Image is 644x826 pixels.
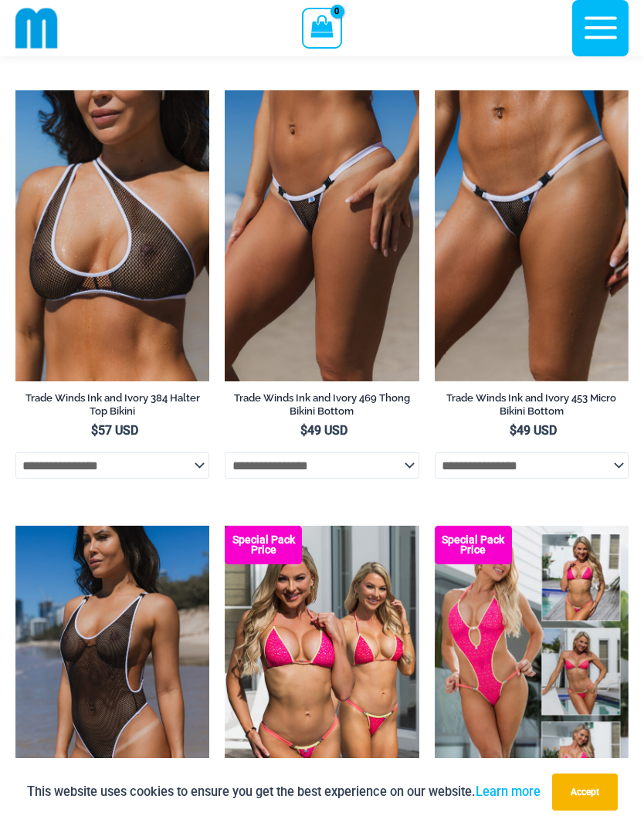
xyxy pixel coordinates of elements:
[225,90,419,381] a: Tradewinds Ink and Ivory 469 Thong 01Tradewinds Ink and Ivory 469 Thong 02Tradewinds Ink and Ivor...
[510,423,517,438] span: $
[225,391,419,423] a: Trade Winds Ink and Ivory 469 Thong Bikini Bottom
[510,423,557,438] bdi: 49 USD
[435,526,629,817] img: Collection Pack F
[302,8,341,48] a: View Shopping Cart, empty
[435,90,629,381] a: Tradewinds Ink and Ivory 317 Tri Top 453 Micro 03Tradewinds Ink and Ivory 317 Tri Top 453 Micro 0...
[225,391,419,418] h2: Trade Winds Ink and Ivory 469 Thong Bikini Bottom
[15,90,209,381] a: Tradewinds Ink and Ivory 384 Halter 01Tradewinds Ink and Ivory 384 Halter 02Tradewinds Ink and Iv...
[15,90,209,381] img: Tradewinds Ink and Ivory 384 Halter 01
[15,7,58,49] img: cropped mm emblem
[15,391,209,423] a: Trade Winds Ink and Ivory 384 Halter Top Bikini
[476,784,541,799] a: Learn more
[225,90,419,381] img: Tradewinds Ink and Ivory 469 Thong 01
[435,526,629,817] a: Collection Pack F Collection Pack BCollection Pack B
[225,535,302,555] b: Special Pack Price
[225,526,419,817] a: Tri Top Pack F Tri Top Pack BTri Top Pack B
[91,423,98,438] span: $
[435,391,629,423] a: Trade Winds Ink and Ivory 453 Micro Bikini Bottom
[15,526,209,817] a: Tradewinds Ink and Ivory 807 One Piece 03Tradewinds Ink and Ivory 807 One Piece 04Tradewinds Ink ...
[435,90,629,381] img: Tradewinds Ink and Ivory 317 Tri Top 453 Micro 03
[435,535,512,555] b: Special Pack Price
[27,781,541,802] p: This website uses cookies to ensure you get the best experience on our website.
[300,423,307,438] span: $
[15,526,209,817] img: Tradewinds Ink and Ivory 807 One Piece 03
[91,423,138,438] bdi: 57 USD
[435,391,629,418] h2: Trade Winds Ink and Ivory 453 Micro Bikini Bottom
[552,774,618,811] button: Accept
[300,423,347,438] bdi: 49 USD
[15,391,209,418] h2: Trade Winds Ink and Ivory 384 Halter Top Bikini
[225,526,419,817] img: Tri Top Pack F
